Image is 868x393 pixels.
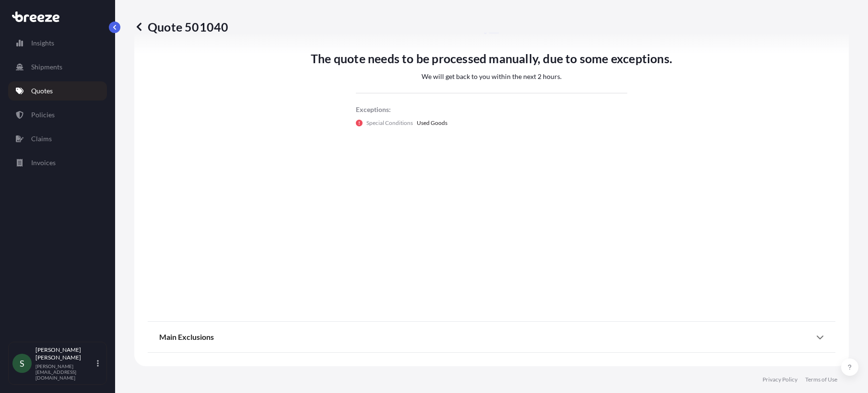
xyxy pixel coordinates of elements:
[8,81,107,101] a: Quotes
[31,158,56,168] p: Invoices
[8,34,107,53] a: Insights
[31,62,62,72] p: Shipments
[31,110,55,120] p: Policies
[805,376,837,383] a: Terms of Use
[35,346,95,361] p: [PERSON_NAME] [PERSON_NAME]
[8,57,107,77] a: Shipments
[8,153,107,172] a: Invoices
[8,129,107,148] a: Claims
[159,326,824,348] div: Main Exclusions
[134,19,228,34] p: Quote 501040
[159,332,214,342] span: Main Exclusions
[366,118,413,128] p: Special Conditions
[356,105,627,114] p: Exceptions:
[762,376,798,383] a: Privacy Policy
[35,363,95,381] p: [PERSON_NAME][EMAIL_ADDRESS][DOMAIN_NAME]
[31,134,52,144] p: Claims
[311,51,672,66] p: The quote needs to be processed manually, due to some exceptions.
[8,105,107,124] a: Policies
[31,38,54,48] p: Insights
[422,72,562,81] p: We will get back to you within the next 2 hours.
[20,359,24,368] span: S
[417,118,447,128] p: Used Goods
[31,86,53,96] p: Quotes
